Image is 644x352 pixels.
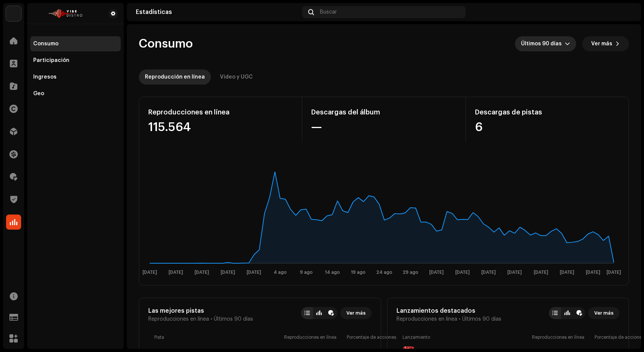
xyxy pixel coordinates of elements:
span: Consumo [139,36,193,51]
re-m-nav-item: Ingresos [30,69,121,85]
text: [DATE] [143,270,157,275]
text: 14 ago [325,270,340,275]
text: 19 ago [351,270,366,275]
span: Reproducciones en línea [148,316,209,322]
div: Porcentaje de acciones [347,334,366,340]
div: Participación [33,57,69,63]
div: Las mejores pistas [148,307,253,315]
text: [DATE] [169,270,183,275]
text: 24 ago [376,270,392,275]
div: dropdown trigger [565,36,570,51]
text: [DATE] [247,270,261,275]
img: 37d98b85-77d1-46b3-8062-64bacbf22e90 [33,9,97,18]
div: Reproducciones en línea [532,334,592,340]
text: [DATE] [429,270,444,275]
span: Ver más [591,36,612,51]
div: Reproducciones en línea [148,106,293,118]
re-m-nav-item: Geo [30,86,121,101]
img: faf5ecf8-b9ed-4029-b615-923327bccd61 [620,6,632,18]
div: Video y UGC [220,69,253,85]
div: Consumo [33,41,58,47]
span: Últimos 90 días [521,36,565,51]
div: Lanzamientos destacados [397,307,501,315]
span: • [211,316,212,322]
div: Lanzamiento [403,334,529,340]
text: 9 ago [300,270,313,275]
img: efe17899-e597-4c86-b47f-de2678312cfe [6,6,21,21]
text: [DATE] [534,270,548,275]
div: 6 [475,121,619,133]
span: Ver más [346,306,366,321]
span: Últimos 90 días [462,316,501,322]
re-m-nav-item: Consumo [30,36,121,51]
div: Descargas del álbum [311,106,456,118]
text: [DATE] [586,270,600,275]
div: Estadísticas [136,9,299,15]
text: [DATE] [455,270,470,275]
button: Ver más [582,36,629,51]
text: [DATE] [195,270,209,275]
text: 29 ago [403,270,418,275]
text: [DATE] [221,270,235,275]
div: Reproducciones en línea [284,334,344,340]
text: [DATE] [560,270,574,275]
div: Ingresos [33,74,57,80]
div: Geo [33,91,44,97]
div: — [311,121,456,133]
span: Últimos 90 días [214,316,253,322]
button: Ver más [588,307,619,319]
div: Porcentaje de acciones [595,334,613,340]
div: Pista [154,334,281,340]
button: Ver más [340,307,372,319]
text: [DATE] [507,270,522,275]
span: Buscar [320,9,337,15]
text: 4 ago [274,270,287,275]
span: Reproducciones en línea [397,316,457,322]
text: [DATE] [481,270,496,275]
span: Ver más [594,306,613,321]
div: 115.564 [148,121,293,133]
div: Descargas de pistas [475,106,619,118]
div: Reproducción en línea [145,69,205,85]
span: • [459,316,461,322]
re-m-nav-item: Participación [30,53,121,68]
text: [DATE] [607,270,621,275]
